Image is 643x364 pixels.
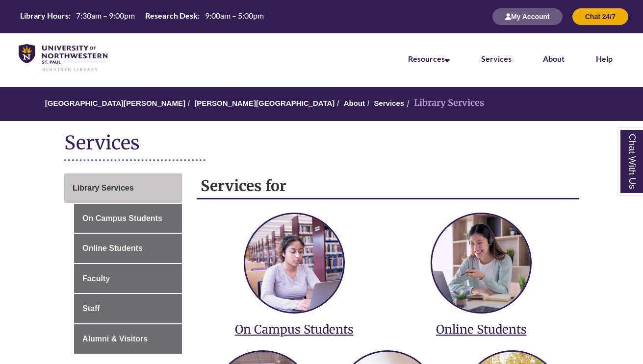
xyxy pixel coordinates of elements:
div: Guide Page Menu [64,173,182,354]
a: Hours Today [16,10,268,24]
a: [PERSON_NAME][GEOGRAPHIC_DATA] [194,99,334,107]
h1: Services [64,131,579,157]
img: services for online students [432,214,530,312]
a: Faculty [74,264,182,293]
a: Help [596,54,613,63]
a: Alumni & Visitors [74,324,182,354]
table: Hours Today [16,10,268,23]
th: Library Hours: [16,10,72,21]
li: Library Services [404,96,484,110]
a: services for on campus students On Campus Students [208,204,381,337]
span: 9:00am – 5:00pm [205,11,264,20]
a: Services [481,54,512,63]
h3: Online Students [395,322,567,337]
h2: Services for [197,173,579,199]
a: My Account [492,12,563,21]
a: Staff [74,294,182,323]
a: On Campus Students [74,204,182,233]
a: About [344,99,365,107]
img: services for on campus students [245,214,343,312]
button: Chat 24/7 [572,8,628,25]
a: Services [374,99,404,107]
a: Chat 24/7 [572,12,628,21]
h3: On Campus Students [208,322,381,337]
span: 7:30am – 9:00pm [76,11,135,20]
button: My Account [492,8,563,25]
a: services for online students Online Students [395,204,567,337]
th: Research Desk: [141,10,201,21]
a: About [543,54,565,63]
a: Library Services [64,173,182,203]
a: Online Students [74,234,182,263]
img: UNWSP Library Logo [19,44,107,72]
span: Library Services [73,184,134,192]
a: [GEOGRAPHIC_DATA][PERSON_NAME] [45,99,185,107]
a: Resources [408,54,450,63]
